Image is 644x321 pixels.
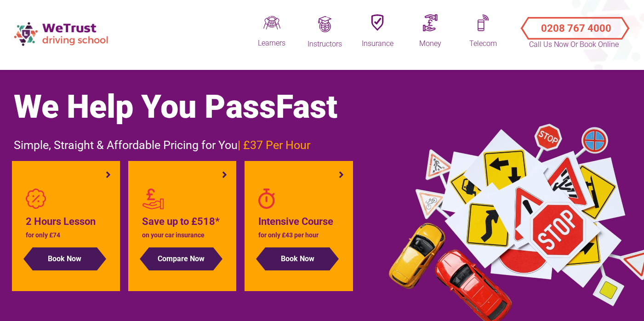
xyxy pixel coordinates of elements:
[26,189,46,209] img: badge-percent-light.png
[528,39,620,50] p: Call Us Now or Book Online
[263,14,280,31] img: Driveq.png
[142,231,205,239] span: on your car insurance
[276,88,337,126] span: Fast
[9,17,115,50] img: wetrust-ds-logo.png
[265,247,330,270] button: Book Now
[26,231,60,239] span: for only £74
[26,189,107,270] a: 2 Hours Lesson for only £74 Book Now
[302,39,348,49] div: Instructors
[142,189,223,270] a: Save up to £518* on your car insurance Compare Now
[14,88,337,126] span: We Help You Pass
[26,214,107,229] h4: 2 Hours Lesson
[371,14,384,31] img: Insuranceq.png
[142,214,223,229] h4: Save up to £518*
[258,189,275,209] img: stopwatch-regular.png
[524,15,623,33] button: Call Us Now or Book Online
[513,9,635,41] a: Call Us Now or Book Online 0208 767 4000
[258,189,339,270] a: Intensive Course for only £43 per hour Book Now
[354,39,400,49] div: Insurance
[423,14,438,31] img: Moneyq.png
[33,247,97,270] button: Book Now
[149,247,213,270] button: Compare Now
[317,16,333,32] img: Trainingq.png
[142,189,164,209] img: red-personal-loans2.png
[407,39,453,49] div: Money
[477,14,490,31] img: Mobileq.png
[238,138,310,152] span: | £37 Per Hour
[14,138,310,152] span: Simple, Straight & Affordable Pricing for You
[258,231,319,239] span: for only £43 per hour
[258,214,339,229] h4: Intensive Course
[460,39,506,49] div: Telecom
[249,38,295,48] div: Learners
